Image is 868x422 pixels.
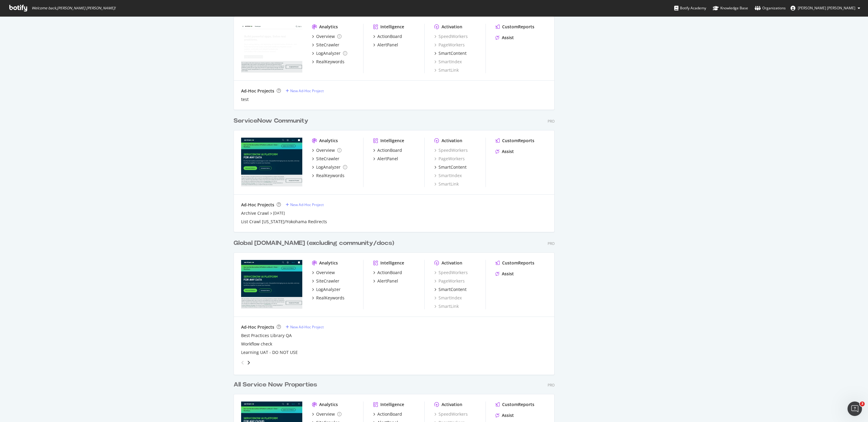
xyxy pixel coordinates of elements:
a: SiteCrawler [312,42,339,48]
a: CustomReports [495,138,534,144]
a: RealKeywords [312,173,344,179]
div: SiteCrawler [316,156,339,162]
div: RealKeywords [316,295,344,301]
div: Overview [316,411,335,417]
img: servicenow.com [241,260,302,309]
a: SiteCrawler [312,278,339,284]
div: Overview [316,270,335,276]
div: PageWorkers [434,42,465,48]
div: New Ad-Hoc Project [290,88,324,93]
div: AlertPanel [377,156,398,162]
a: Workflow check [241,341,272,347]
div: New Ad-Hoc Project [290,202,324,207]
div: test [241,96,249,102]
div: Activation [442,260,462,266]
div: CustomReports [502,260,534,266]
a: Best Practices Library QA [241,333,292,339]
a: SiteCrawler [312,156,339,162]
a: AlertPanel [373,156,398,162]
div: Assist [502,271,514,277]
a: List Crawl [US_STATE]/Yokohama Redirects [241,219,327,225]
div: LogAnalyzer [316,286,341,292]
a: SpeedWorkers [434,411,468,417]
div: LogAnalyzer [316,164,341,170]
div: Overview [316,147,335,153]
div: SmartContent [439,286,467,292]
div: Intelligence [380,260,404,266]
div: Ad-Hoc Projects [241,88,274,94]
a: New Ad-Hoc Project [286,324,324,330]
a: Archive Crawl [241,210,269,216]
a: CustomReports [495,402,534,408]
div: Analytics [319,402,338,408]
a: AlertPanel [373,42,398,48]
div: Ad-Hoc Projects [241,324,274,330]
div: Analytics [319,24,338,30]
div: Assist [502,412,514,418]
a: SmartIndex [434,295,462,301]
a: CustomReports [495,260,534,266]
div: SmartContent [439,50,467,56]
div: Pro [548,119,555,124]
div: ActionBoard [377,147,402,153]
div: Assist [502,35,514,41]
div: RealKeywords [316,173,344,179]
a: ActionBoard [373,411,402,417]
a: SpeedWorkers [434,147,468,153]
div: Intelligence [380,24,404,30]
div: angle-left [239,358,247,367]
div: SpeedWorkers [434,33,468,39]
div: SmartIndex [434,59,462,65]
a: Assist [495,412,514,418]
div: AlertPanel [377,42,398,48]
a: SmartContent [434,50,467,56]
a: Assist [495,35,514,41]
a: AlertPanel [373,278,398,284]
div: angle-right [247,360,251,366]
img: docs.servicenow.com [241,138,302,186]
a: ActionBoard [373,270,402,276]
div: Analytics [319,138,338,144]
div: LogAnalyzer [316,50,341,56]
a: SmartLink [434,67,459,73]
span: Jon Eric Dela Cruz [798,5,855,11]
a: LogAnalyzer [312,286,341,292]
a: New Ad-Hoc Project [286,202,324,207]
div: Assist [502,148,514,155]
a: Learning UAT - DO NOT USE [241,349,298,355]
div: All Service Now Properties [234,380,317,389]
div: New Ad-Hoc Project [290,324,324,330]
a: CustomReports [495,24,534,30]
a: SmartContent [434,286,467,292]
a: Overview [312,147,341,153]
div: PageWorkers [434,278,465,284]
a: SmartLink [434,303,459,309]
div: ActionBoard [377,411,402,417]
iframe: Intercom live chat [848,402,862,416]
a: All Service Now Properties [234,380,319,389]
a: Overview [312,33,341,39]
div: Activation [442,24,462,30]
div: RealKeywords [316,59,344,65]
div: PageWorkers [434,156,465,162]
div: Activation [442,402,462,408]
a: SmartIndex [434,173,462,179]
a: LogAnalyzer [312,50,347,56]
a: RealKeywords [312,295,344,301]
a: Assist [495,148,514,155]
a: LogAnalyzer [312,164,347,170]
div: CustomReports [502,24,534,30]
button: [PERSON_NAME] [PERSON_NAME] [786,3,865,13]
div: Botify Academy [674,5,706,11]
a: Assist [495,271,514,277]
div: Pro [548,241,555,246]
div: ServiceNow Community [234,117,308,125]
a: Overview [312,411,341,417]
div: SpeedWorkers [434,270,468,276]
